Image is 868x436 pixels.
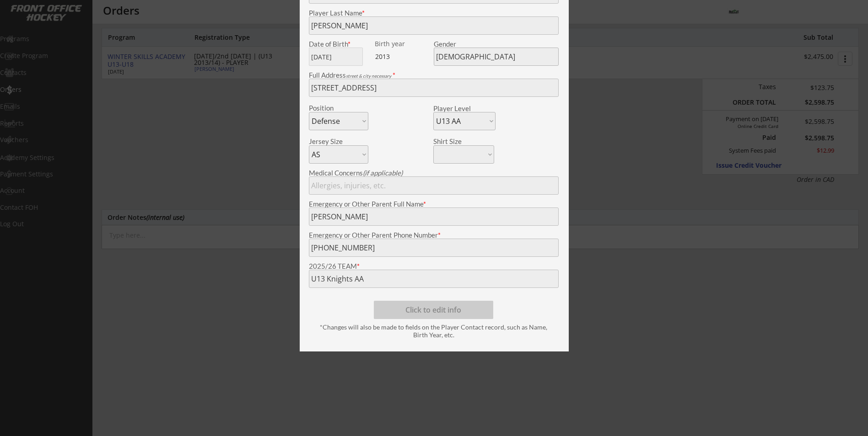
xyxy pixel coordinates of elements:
div: Position [309,105,356,112]
input: Allergies, injuries, etc. [309,176,559,195]
div: Date of Birth [309,41,368,48]
em: street & city necessary [346,73,391,79]
div: Player Level [433,105,496,112]
div: *Changes will also be made to fields on the Player Contact record, such as Name, Birth Year, etc. [313,324,554,339]
div: Full Address [309,72,559,79]
input: Street, City, Province/State [309,79,559,97]
div: Emergency or Other Parent Full Name [309,201,559,207]
div: Medical Concerns [309,170,559,176]
div: 2013 [375,52,432,61]
div: Player Last Name [309,10,559,16]
div: Emergency or Other Parent Phone Number [309,232,559,239]
div: Gender [434,41,559,48]
div: 2025/26 TEAM [309,263,559,270]
div: Birth year [375,41,432,47]
em: (if applicable) [363,169,403,177]
div: Jersey Size [309,138,356,145]
div: We are transitioning the system to collect and store date of birth instead of just birth year to ... [375,41,432,48]
div: Shirt Size [433,138,480,145]
button: Click to edit info [374,301,493,319]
